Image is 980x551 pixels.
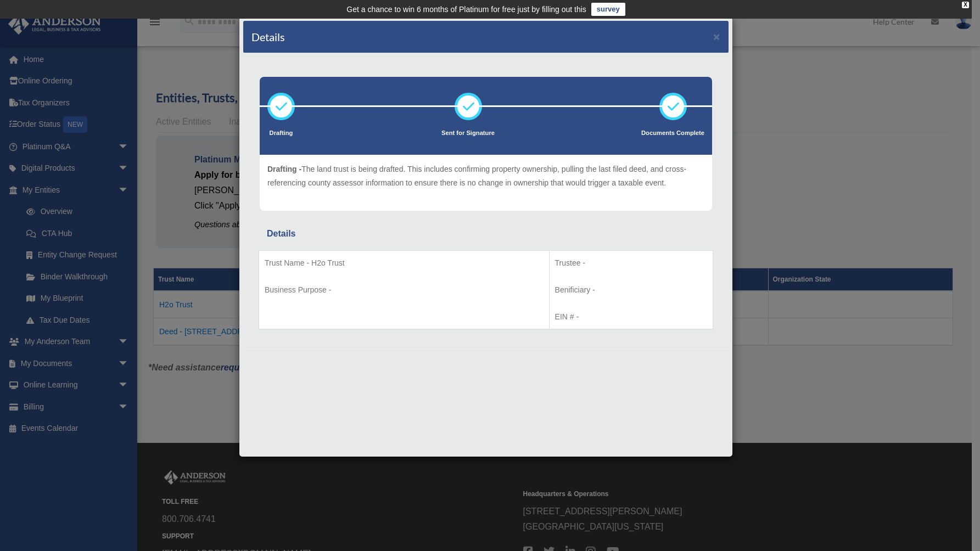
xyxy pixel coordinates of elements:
[591,3,625,16] a: survey
[962,2,969,8] div: close
[641,128,704,139] p: Documents Complete
[267,226,705,241] div: Details
[267,128,295,139] p: Drafting
[555,256,707,270] p: Trustee -
[555,310,707,324] p: EIN # -
[265,283,544,297] p: Business Purpose -
[267,165,301,173] span: Drafting -
[441,128,495,139] p: Sent for Signature
[267,162,704,189] p: The land trust is being drafted. This includes confirming property ownership, pulling the last fi...
[251,29,285,44] h4: Details
[346,3,586,16] div: Get a chance to win 6 months of Platinum for free just by filling out this
[713,31,720,42] button: ×
[265,256,544,270] p: Trust Name - H2o Trust
[555,283,707,297] p: Benificiary -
